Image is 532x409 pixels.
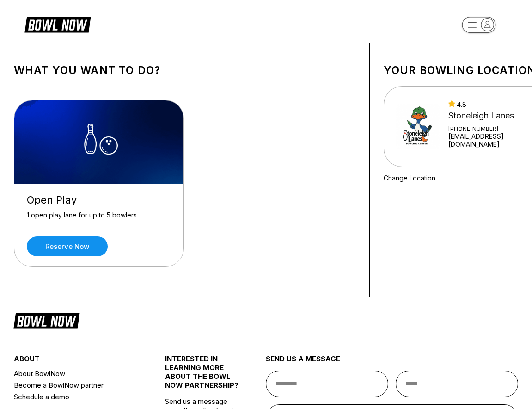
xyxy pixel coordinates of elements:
[27,194,171,206] div: Open Play
[27,236,108,256] a: Reserve now
[14,379,140,391] a: Become a BowlNow partner
[27,211,171,227] div: 1 open play lane for up to 5 bowlers
[14,100,184,184] img: Open Play
[14,391,140,403] a: Schedule a demo
[396,101,440,152] img: Stoneleigh Lanes
[266,354,518,371] div: send us a message
[14,64,355,77] h1: What you want to do?
[14,368,140,379] a: About BowlNow
[384,174,435,182] a: Change Location
[14,354,140,368] div: about
[165,354,241,397] div: INTERESTED IN LEARNING MORE ABOUT THE BOWL NOW PARTNERSHIP?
